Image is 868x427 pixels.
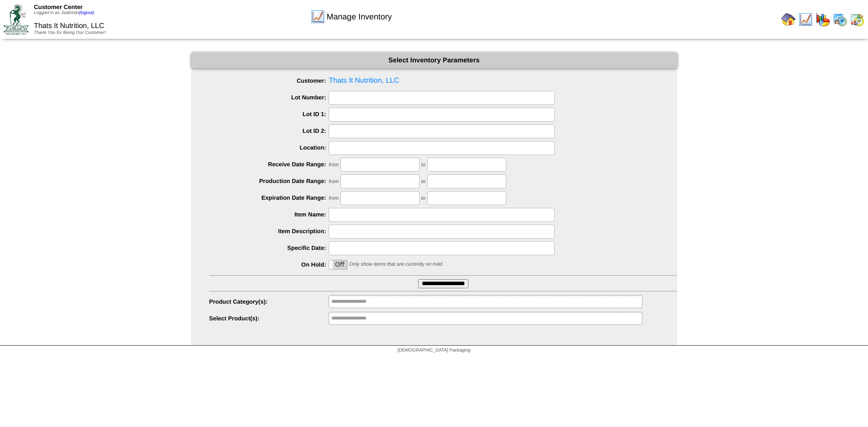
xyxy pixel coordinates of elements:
label: Customer: [209,77,329,84]
img: calendarinout.gif [850,12,864,27]
img: ZoRoCo_Logo(Green%26Foil)%20jpg.webp [4,4,28,34]
label: Lot Number: [209,94,329,101]
label: Lot ID 2: [209,127,329,134]
span: Thats It Nutrition, LLC [34,22,104,30]
img: line_graph.gif [798,12,813,27]
label: Lot ID 1: [209,111,329,117]
span: Manage Inventory [327,12,392,22]
label: Select Product(s): [209,315,329,322]
span: Customer Center [34,4,83,10]
span: Logged in as Jsalcedo [34,10,94,15]
a: (logout) [79,10,94,15]
img: graph.gif [816,12,830,27]
div: Select Inventory Parameters [191,52,677,68]
label: Specific Date: [209,244,329,251]
img: calendarprod.gif [833,12,847,27]
img: line_graph.gif [311,9,325,24]
label: Item Name: [209,211,329,218]
label: Item Description: [209,228,329,235]
span: Thank You for Being Our Customer! [34,30,106,35]
span: to [421,162,425,168]
div: OnOff [329,260,348,270]
label: Receive Date Range: [209,161,329,168]
label: Product Category(s): [209,298,329,305]
span: [DEMOGRAPHIC_DATA] Packaging [397,348,470,353]
span: Thats It Nutrition, LLC [209,74,677,88]
span: to [421,196,425,201]
span: Only show items that are currently on hold. [349,262,443,267]
span: from [329,179,339,184]
label: Location: [209,144,329,151]
span: to [421,179,425,184]
img: home.gif [781,12,796,27]
label: Expiration Date Range: [209,194,329,201]
label: Production Date Range: [209,178,329,184]
span: from [329,162,339,168]
label: On Hold: [209,261,329,268]
label: Off [329,260,347,269]
span: from [329,196,339,201]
